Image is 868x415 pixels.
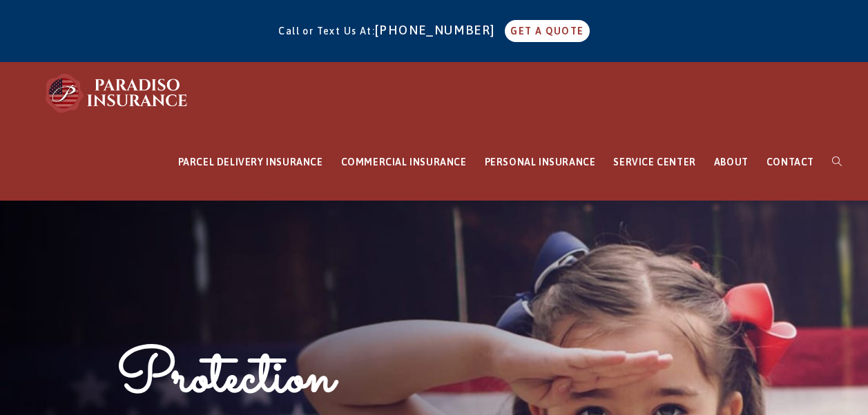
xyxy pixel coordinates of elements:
[375,23,502,37] a: [PHONE_NUMBER]
[714,156,749,168] span: ABOUT
[178,156,323,168] span: PARCEL DELIVERY INSURANCE
[613,156,695,168] span: SERVICE CENTER
[341,156,467,168] span: COMMERCIAL INSURANCE
[169,124,332,201] a: PARCEL DELIVERY INSURANCE
[41,72,193,114] img: Paradiso Insurance
[705,124,758,201] a: ABOUT
[766,156,814,168] span: CONTACT
[278,26,375,37] span: Call or Text Us At:
[505,20,589,42] a: GET A QUOTE
[476,124,605,201] a: PERSONAL INSURANCE
[604,124,704,201] a: SERVICE CENTER
[758,124,823,201] a: CONTACT
[485,156,596,168] span: PERSONAL INSURANCE
[332,124,476,201] a: COMMERCIAL INSURANCE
